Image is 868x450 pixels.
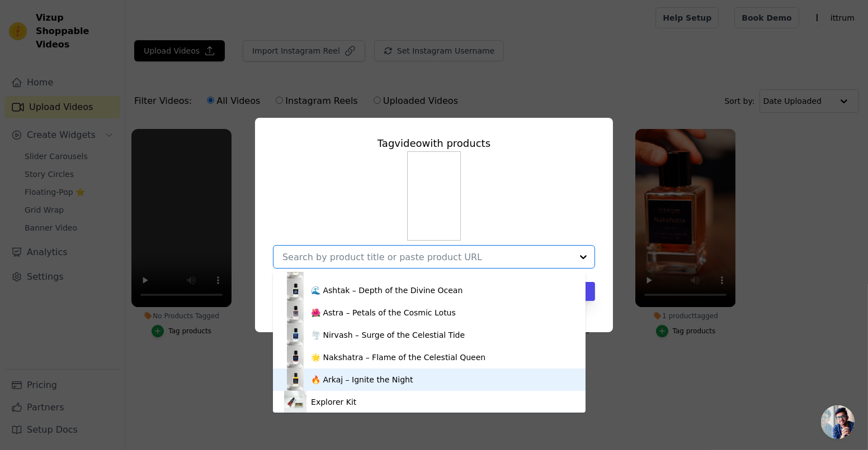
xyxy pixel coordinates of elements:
[311,329,465,341] div: 🌪 Nirvash – Surge of the Celestial Tide
[311,396,356,408] div: Explorer Kit
[284,279,306,301] img: product thumbnail
[284,301,306,324] img: product thumbnail
[311,374,413,385] div: 🔥 Arkaj – Ignite the Night
[284,391,306,413] img: product thumbnail
[284,368,306,391] img: product thumbnail
[284,324,306,346] img: product thumbnail
[311,352,485,363] div: 🌟 Nakshatra – Flame of the Celestial Queen
[821,405,855,439] a: Open chat
[273,136,595,151] div: Tag video with products
[311,307,456,318] div: 🌺 Astra – Petals of the Cosmic Lotus
[311,285,463,296] div: 🌊 Ashtak – Depth of the Divine Ocean
[284,346,306,368] img: product thumbnail
[282,252,572,262] input: Search by product title or paste product URL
